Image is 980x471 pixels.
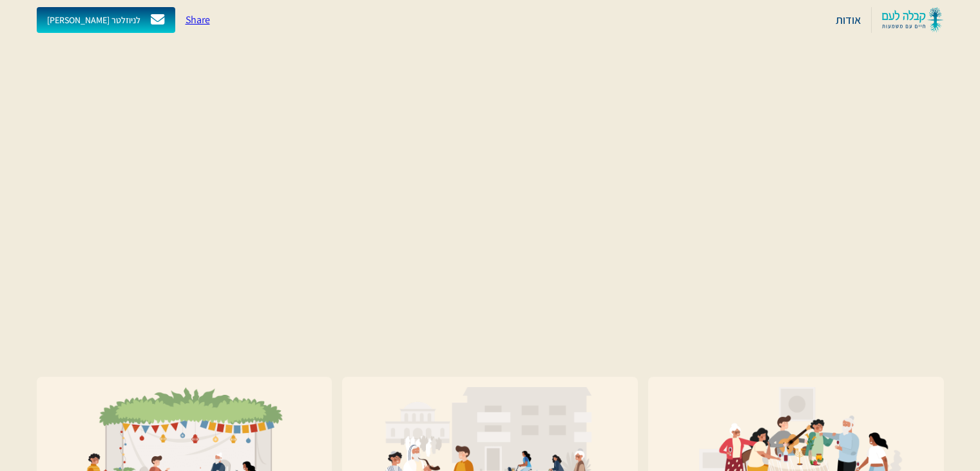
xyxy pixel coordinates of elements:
[47,14,140,26] div: [PERSON_NAME] לניוזלטר
[37,7,175,33] a: [PERSON_NAME] לניוזלטר
[831,7,866,33] a: אודות
[836,11,861,29] div: אודות
[186,13,210,26] a: Share
[882,7,944,33] img: kabbalah-laam-logo-colored-transparent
